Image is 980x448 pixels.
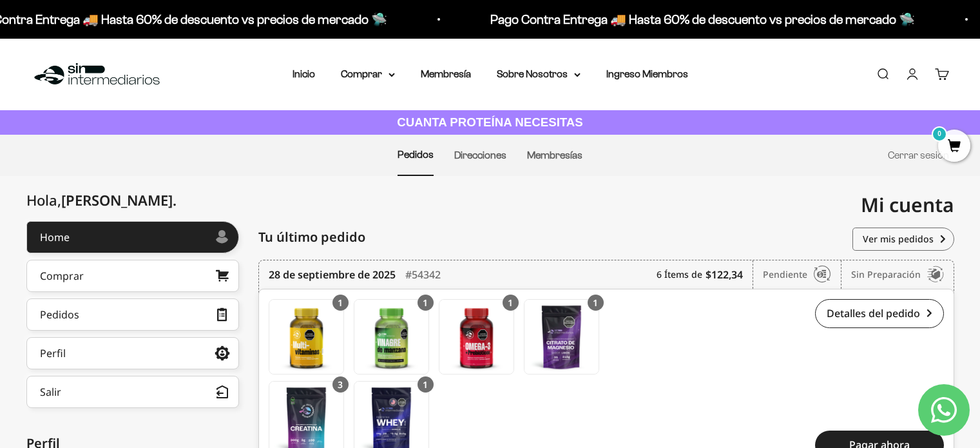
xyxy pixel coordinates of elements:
div: 1 [588,295,604,311]
span: [PERSON_NAME] [61,190,177,209]
div: Hola, [26,192,177,208]
summary: Sobre Nosotros [497,66,581,83]
img: Translation missing: es.Gomas con Multivitamínicos y Minerales [269,300,343,374]
div: 1 [418,376,434,393]
div: Pendiente [763,260,841,289]
div: Home [40,232,70,242]
a: Pedidos [26,298,239,331]
div: #54342 [405,260,441,289]
b: $122,34 [706,267,743,282]
a: Direcciones [454,150,506,161]
div: Salir [40,387,61,397]
a: Pedidos [398,149,434,160]
div: Pedidos [40,309,79,320]
a: Membresías [527,150,582,161]
time: 28 de septiembre de 2025 [269,267,396,282]
a: Detalles del pedido [815,299,944,328]
div: 1 [332,295,349,311]
span: Tu último pedido [258,228,365,247]
a: Home [26,221,239,253]
img: Translation missing: es.Gomas con Omega 3 DHA y Prebióticos [439,300,514,374]
div: 1 [503,295,519,311]
p: Pago Contra Entrega 🚚 Hasta 60% de descuento vs precios de mercado 🛸 [490,9,915,30]
strong: CUANTA PROTEÍNA NECESITAS [397,115,583,129]
div: 1 [418,295,434,311]
a: Inicio [293,68,315,79]
div: Comprar [40,271,84,281]
a: Ver mis pedidos [852,228,954,251]
img: Translation missing: es.Gomas con Vinagre de Manzana [354,300,428,374]
span: . [173,190,177,209]
button: Salir [26,376,239,408]
div: 6 Ítems de [657,260,753,289]
a: Perfil [26,337,239,369]
a: Membresía [421,68,471,79]
a: Gomas con Omega 3 DHA y Prebióticos [439,299,514,375]
a: Ingreso Miembros [606,68,688,79]
div: Perfil [40,348,66,358]
div: Sin preparación [851,260,944,289]
a: 0 [938,140,970,154]
span: Mi cuenta [861,191,954,218]
a: Gomas con Multivitamínicos y Minerales [269,299,344,375]
div: 3 [332,376,349,393]
summary: Comprar [341,66,395,83]
a: Cerrar sesión [888,150,949,161]
a: Comprar [26,260,239,292]
mark: 0 [932,126,947,142]
a: Gomas con Vinagre de Manzana [354,299,429,375]
a: Citrato de Magnesio - Sabor Limón [524,299,599,375]
img: Translation missing: es.Citrato de Magnesio - Sabor Limón [524,300,599,374]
